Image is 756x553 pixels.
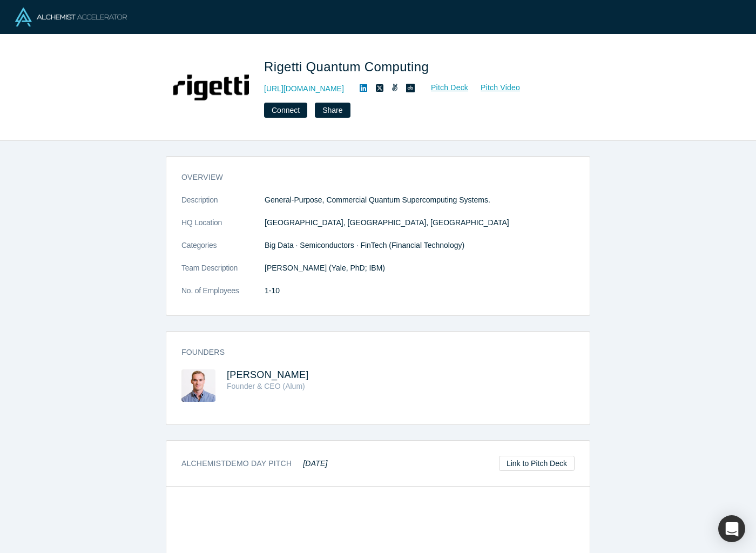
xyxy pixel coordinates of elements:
[173,50,249,125] img: Rigetti Quantum Computing's Logo
[265,285,575,296] dd: 1-10
[419,82,469,94] a: Pitch Deck
[264,103,307,118] button: Connect
[181,217,265,240] dt: HQ Location
[499,456,575,471] a: Link to Pitch Deck
[264,83,344,95] a: [URL][DOMAIN_NAME]
[181,172,559,183] h3: overview
[15,8,127,26] img: Alchemist Logo
[315,103,350,118] button: Share
[181,458,328,469] h3: Alchemist Demo Day Pitch
[265,241,464,249] span: Big Data · Semiconductors · FinTech (Financial Technology)
[181,240,265,262] dt: Categories
[181,194,265,217] dt: Description
[227,382,305,390] span: Founder & CEO (Alum)
[265,217,575,228] dd: [GEOGRAPHIC_DATA], [GEOGRAPHIC_DATA], [GEOGRAPHIC_DATA]
[181,262,265,285] dt: Team Description
[265,194,575,206] p: General-Purpose, Commercial Quantum Supercomputing Systems.
[264,59,433,74] span: Rigetti Quantum Computing
[181,285,265,308] dt: No. of Employees
[227,369,309,380] a: [PERSON_NAME]
[181,347,559,358] h3: Founders
[265,262,575,274] p: [PERSON_NAME] (Yale, PhD; IBM)
[181,369,215,402] img: Chad Rigetti's Profile Image
[469,82,521,94] a: Pitch Video
[303,459,327,468] em: [DATE]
